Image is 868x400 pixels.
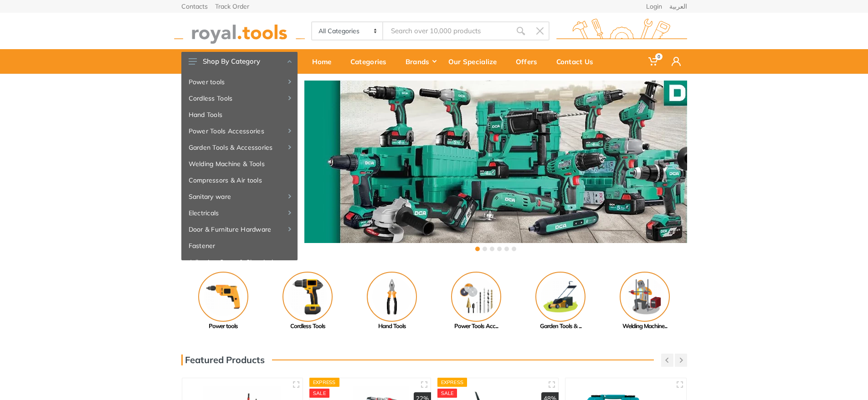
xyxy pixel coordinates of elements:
div: Home [306,52,344,71]
a: Offers [509,49,550,74]
a: Fastener [181,238,298,254]
a: Cordless Tools [266,272,350,331]
a: Sanitary ware [181,188,298,205]
a: Power tools [181,272,266,331]
a: Door & Furniture Hardware [181,221,298,238]
a: Welding Machine... [603,272,687,331]
div: Power tools [181,322,266,331]
div: Power Tools Acc... [434,322,519,331]
button: Shop By Category [181,52,298,71]
img: royal.tools Logo [556,19,687,44]
a: Contacts [181,3,208,10]
a: 0 [642,49,665,74]
a: Adhesive, Spray & Chemical [181,254,298,270]
div: SALE [309,389,329,398]
a: Hand Tools [181,106,298,123]
a: Electricals [181,205,298,221]
a: العربية [669,3,687,10]
div: Hand Tools [350,322,434,331]
img: Royal - Power Tools Accessories [451,272,501,322]
img: Royal - Cordless Tools [282,272,333,322]
h3: Featured Products [181,354,265,365]
a: Welding Machine & Tools [181,156,298,172]
div: Contact Us [550,52,606,71]
div: Garden Tools & ... [519,322,603,331]
div: Our Specialize [442,52,509,71]
div: Cordless Tools [266,322,350,331]
div: Categories [344,52,399,71]
a: Track Order [215,3,249,10]
span: 0 [655,53,663,60]
a: Garden Tools & ... [519,272,603,331]
a: Hand Tools [350,272,434,331]
img: Royal - Garden Tools & Accessories [535,272,586,322]
div: SALE [437,389,457,398]
select: Category [312,22,384,40]
a: Garden Tools & Accessories [181,139,298,156]
a: Compressors & Air tools [181,172,298,188]
a: Power Tools Acc... [434,272,519,331]
a: Categories [344,49,399,74]
img: Royal - Welding Machine & Tools [620,272,670,322]
a: Our Specialize [442,49,509,74]
div: Express [437,378,467,387]
img: Royal - Power tools [198,272,248,322]
input: Site search [383,21,511,41]
div: Offers [509,52,550,71]
a: Cordless Tools [181,90,298,106]
a: Power tools [181,74,298,90]
a: Login [646,3,662,10]
a: Power Tools Accessories [181,123,298,139]
img: Royal - Hand Tools [367,272,417,322]
div: Brands [399,52,442,71]
a: Contact Us [550,49,606,74]
a: Home [306,49,344,74]
div: Express [309,378,339,387]
div: Welding Machine... [603,322,687,331]
img: royal.tools Logo [174,19,305,44]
